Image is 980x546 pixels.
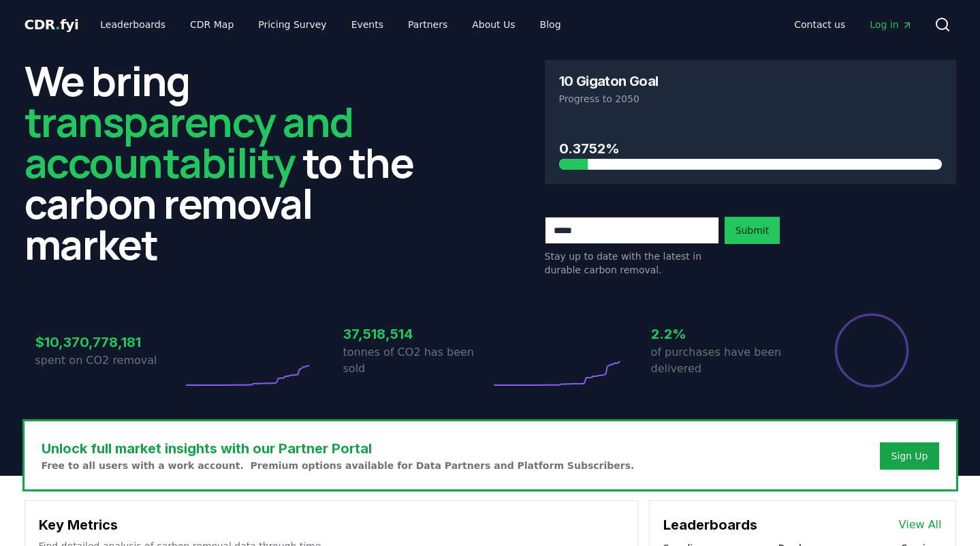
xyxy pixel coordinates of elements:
[529,12,572,37] a: Blog
[25,15,79,34] a: CDR.fyi
[341,12,394,37] a: Events
[651,344,798,377] p: of purchases have been delivered
[39,515,624,535] h3: Key Metrics
[783,12,923,37] nav: Main
[343,344,490,377] p: tonnes of CO2 has been sold
[545,249,719,277] p: Stay up to date with the latest in durable carbon removal.
[397,12,458,37] a: Partners
[725,217,780,244] button: Submit
[834,312,910,389] div: Percentage of sales delivered
[55,16,60,33] span: .
[783,12,856,37] a: Contact us
[891,449,928,463] a: Sign Up
[461,12,526,37] a: About Us
[25,60,436,264] h2: We bring to the carbon removal market
[35,352,183,369] p: spent on CO2 removal
[89,12,176,37] a: Leaderboards
[89,12,571,37] nav: Main
[663,515,757,535] h3: Leaderboards
[870,18,912,31] span: Log in
[25,16,79,33] span: CDR fyi
[651,324,798,344] h3: 2.2%
[247,12,337,37] a: Pricing Survey
[880,442,938,470] button: Sign Up
[559,138,942,159] h3: 0.3752%
[899,517,942,533] a: View All
[42,438,635,459] h3: Unlock full market insights with our Partner Portal
[42,459,635,472] p: Free to all users with a work account. Premium options available for Data Partners and Platform S...
[25,93,353,190] span: transparency and accountability
[859,12,923,37] a: Log in
[179,12,244,37] a: CDR Map
[559,92,942,106] p: Progress to 2050
[35,332,183,352] h3: $10,370,778,181
[343,324,490,344] h3: 37,518,514
[559,74,659,88] h3: 10 Gigaton Goal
